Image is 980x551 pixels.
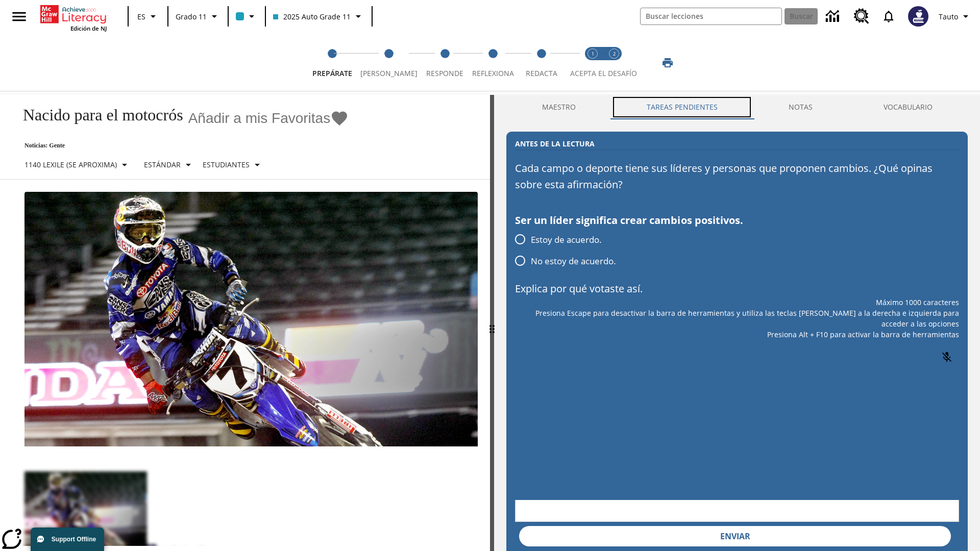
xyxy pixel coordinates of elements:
[24,192,478,447] img: El corredor de motocrós James Stewart vuela por los aires en su motocicleta de montaña
[611,95,753,119] button: TAREAS PENDIENTES
[232,7,262,26] button: El color de la clase es azul claro. Cambiar el color de la clase.
[515,160,959,193] p: Cada campo o deporte tiene sus líderes y personas que proponen cambios. ¿Qué opinas sobre esta af...
[515,281,959,297] p: Explica por qué votaste así.
[641,8,781,24] input: Buscar campo
[506,95,968,119] div: Instructional Panel Tabs
[273,11,351,22] span: 2025 Auto Grade 11
[304,35,360,91] button: Prepárate step 1 of 5
[24,159,117,170] p: 1140 Lexile (Se aproxima)
[494,95,980,551] div: activity
[20,156,135,174] button: Seleccione Lexile, 1140 Lexile (Se aproxima)
[188,109,349,127] button: Añadir a mis Favoritas - Nacido para el motocrós
[352,35,426,91] button: Lee step 2 of 5
[519,526,951,546] button: Enviar
[12,106,183,124] h1: Nacido para el motocrós
[515,229,624,271] div: poll
[848,95,968,119] button: VOCABULARIO
[176,11,207,22] span: Grado 11
[902,3,935,30] button: Escoja un nuevo avatar
[132,7,164,26] button: Lenguaje: ES, Selecciona un idioma
[269,7,369,26] button: Clase: 2025 Auto Grade 11, Selecciona una clase
[515,297,959,308] p: Máximo 1000 caracteres
[578,35,607,91] button: Acepta el desafío lee step 1 of 2
[171,7,225,26] button: Grado: Grado 11, Elige un grado
[935,345,959,369] button: Haga clic para activar la función de reconocimiento de voz
[140,156,199,174] button: Tipo de apoyo, Estándar
[753,95,848,119] button: NOTAS
[40,3,107,32] div: Portada
[31,528,104,551] button: Support Offline
[426,68,463,78] span: Responde
[4,8,149,17] body: Explica por qué votaste así. Máximo 1000 caracteres Presiona Alt + F10 para activar la barra de h...
[506,95,611,119] button: Maestro
[875,3,902,30] a: Notificaciones
[848,3,875,30] a: Centro de recursos, Se abrirá en una pestaña nueva.
[144,159,181,170] p: Estándar
[199,156,267,174] button: Seleccionar estudiante
[592,51,594,57] text: 1
[599,35,629,91] button: Acepta el desafío contesta step 2 of 2
[515,329,959,340] p: Presiona Alt + F10 para activar la barra de herramientas
[570,68,637,78] span: ACEPTA EL DESAFÍO
[12,142,349,149] p: Noticias: Gente
[418,35,472,91] button: Responde step 3 of 5
[939,11,958,22] span: Tauto
[515,138,595,149] h2: Antes de la lectura
[908,6,928,27] img: Avatar
[52,536,96,543] span: Support Offline
[651,54,684,72] button: Imprimir
[515,308,959,329] p: Presiona Escape para desactivar la barra de herramientas y utiliza las teclas [PERSON_NAME] a la ...
[70,24,107,32] span: Edición de NJ
[203,159,250,170] p: Estudiantes
[514,35,569,91] button: Redacta step 5 of 5
[531,255,616,268] span: No estoy de acuerdo.
[820,3,848,31] a: Centro de información
[312,68,352,78] span: Prepárate
[360,68,418,78] span: [PERSON_NAME]
[531,233,602,246] span: Estoy de acuerdo.
[137,11,145,22] span: ES
[490,95,494,551] div: Pulsa la tecla de intro o la barra espaciadora y luego presiona las flechas de derecha e izquierd...
[464,35,522,91] button: Reflexiona step 4 of 5
[4,2,34,32] button: Abrir el menú lateral
[188,110,331,127] span: Añadir a mis Favoritas
[935,7,976,26] button: Perfil/Configuración
[526,68,557,78] span: Redacta
[613,51,616,57] text: 2
[515,212,959,229] div: Ser un líder significa crear cambios positivos.
[472,68,514,78] span: Reflexiona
